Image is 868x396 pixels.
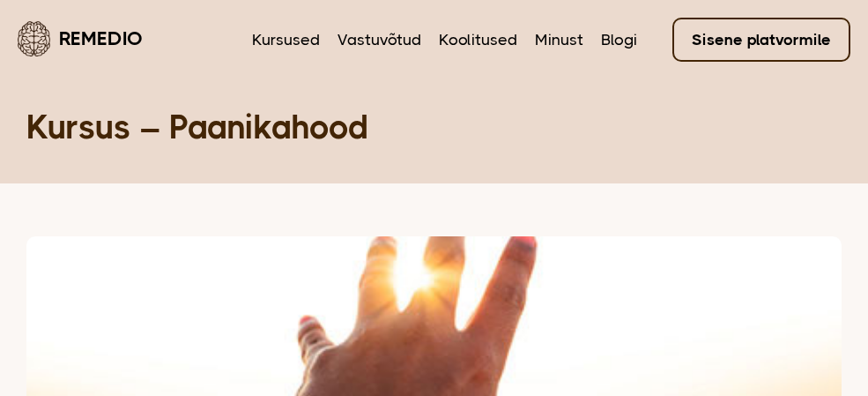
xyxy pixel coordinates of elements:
a: Kursused [252,28,320,51]
a: Minust [535,28,583,51]
a: Remedio [18,18,143,59]
a: Koolitused [439,28,517,51]
a: Sisene platvormile [672,18,850,62]
a: Blogi [601,28,637,51]
a: Vastuvõtud [338,28,421,51]
h1: Kursus – Paanikahood [26,106,868,148]
img: Remedio logo [18,21,50,56]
